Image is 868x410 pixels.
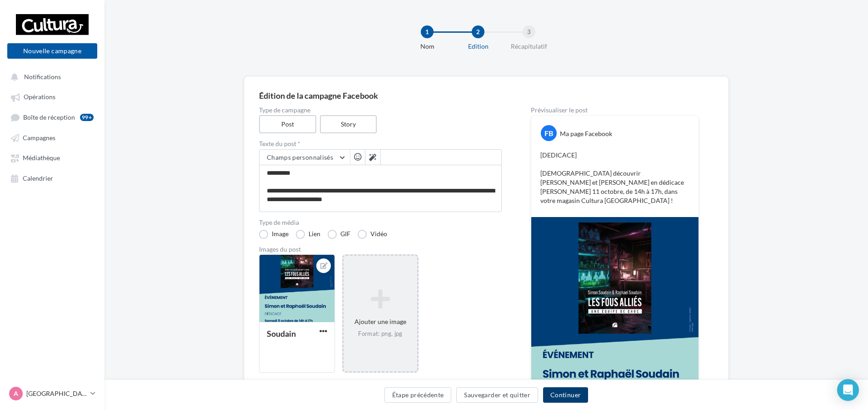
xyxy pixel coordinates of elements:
[26,389,87,398] p: [GEOGRAPHIC_DATA]
[5,149,99,166] a: Médiathèque
[328,230,350,239] label: GIF
[384,387,452,403] button: Étape précédente
[560,129,612,138] div: Ma page Facebook
[23,134,55,142] span: Campagnes
[259,107,502,113] label: Type de campagne
[267,153,333,161] span: Champs personnalisés
[472,25,484,38] div: 2
[24,73,61,81] span: Notifications
[267,329,296,339] div: Soudain
[259,219,502,226] label: Type de média
[541,125,557,141] div: FB
[5,129,99,146] a: Campagnes
[259,150,350,165] button: Champs personnalisés
[837,379,859,401] div: Open Intercom Messenger
[540,151,689,205] p: [DEDICACE] [DEMOGRAPHIC_DATA] découvrir [PERSON_NAME] et [PERSON_NAME] en dédicace [PERSON_NAME] ...
[259,115,316,133] label: Post
[449,42,507,51] div: Edition
[531,107,699,113] div: Prévisualiser le post
[23,174,53,182] span: Calendrier
[14,389,18,398] span: A
[523,25,535,38] div: 3
[296,230,320,239] label: Lien
[259,141,502,147] label: Texte du post *
[5,68,95,85] button: Notifications
[259,230,289,239] label: Image
[259,91,713,100] div: Édition de la campagne Facebook
[23,154,60,162] span: Médiathèque
[7,385,97,402] a: A [GEOGRAPHIC_DATA]
[421,25,434,38] div: 1
[543,387,588,403] button: Continuer
[5,88,99,105] a: Opérations
[320,115,377,133] label: Story
[358,230,387,239] label: Vidéo
[80,114,94,121] div: 99+
[398,42,456,51] div: Nom
[5,109,99,126] a: Boîte de réception99+
[7,43,97,59] button: Nouvelle campagne
[23,113,75,121] span: Boîte de réception
[259,246,502,253] div: Images du post
[500,42,558,51] div: Récapitulatif
[456,387,538,403] button: Sauvegarder et quitter
[5,170,99,186] a: Calendrier
[24,93,55,101] span: Opérations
